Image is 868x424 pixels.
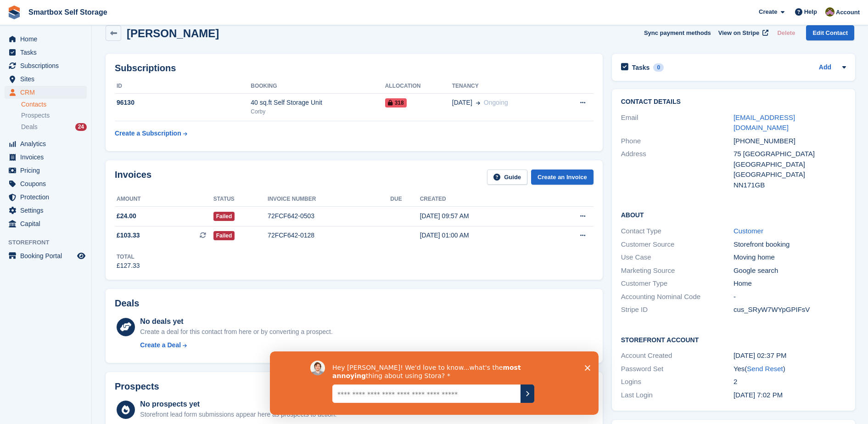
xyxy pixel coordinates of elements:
span: £103.33 [117,231,140,240]
div: NN171GB [734,180,846,191]
a: menu [5,46,87,59]
div: [DATE] 09:57 AM [420,211,545,221]
span: Failed [213,231,235,240]
th: Due [390,192,420,207]
a: View on Stripe [715,25,770,40]
div: 96130 [115,98,251,107]
span: Protection [20,191,75,204]
div: [PHONE_NUMBER] [734,136,846,147]
span: CRM [20,86,75,99]
h2: Invoices [115,170,151,185]
a: menu [5,33,87,45]
span: Tasks [20,46,75,59]
div: Corby [251,107,385,116]
span: Help [804,7,817,17]
div: 75 [GEOGRAPHIC_DATA] [734,149,846,159]
div: [DATE] 01:00 AM [420,231,545,240]
div: Marketing Source [621,266,734,276]
img: Kayleigh Devlin [825,7,834,17]
span: Invoices [20,151,75,164]
div: Create a Deal [140,340,181,350]
a: Create an Invoice [531,170,594,185]
div: Create a Subscription [115,129,181,138]
div: Total [117,253,140,261]
div: Email [621,113,734,133]
div: Home [734,278,846,289]
span: Subscriptions [20,59,75,72]
span: ( ) [745,365,785,373]
h2: Tasks [632,63,650,72]
span: Capital [20,217,75,230]
div: 2 [734,377,846,387]
th: Status [213,192,268,207]
button: Delete [773,25,799,40]
h2: Prospects [115,381,159,392]
span: Analytics [20,137,75,150]
div: Customer Source [621,239,734,250]
th: ID [115,79,251,94]
div: Customer Type [621,278,734,289]
a: menu [5,164,87,177]
a: menu [5,177,87,190]
h2: [PERSON_NAME] [127,27,219,40]
th: Amount [115,192,213,207]
div: 72FCF642-0503 [268,211,390,221]
a: Preview store [76,250,87,261]
div: Use Case [621,252,734,263]
a: Prospects [21,111,87,120]
time: 2025-06-06 18:02:15 UTC [734,391,783,399]
a: menu [5,86,87,99]
span: Booking Portal [20,249,75,262]
h2: Contact Details [621,98,846,106]
div: Logins [621,377,734,387]
a: Customer [734,227,763,235]
a: menu [5,249,87,262]
th: Created [420,192,545,207]
div: Address [621,149,734,190]
span: Prospects [21,111,50,120]
h2: About [621,210,846,219]
a: Edit Contact [806,25,854,40]
a: Send Reset [747,365,783,373]
div: Password Set [621,364,734,374]
div: Moving home [734,252,846,263]
span: [DATE] [452,98,472,107]
div: No deals yet [140,316,332,327]
span: 318 [385,98,407,107]
a: Create a Subscription [115,125,187,142]
span: View on Stripe [718,28,759,38]
a: [EMAIL_ADDRESS][DOMAIN_NAME] [734,113,795,132]
div: Last Login [621,390,734,401]
div: 0 [653,63,664,72]
div: Storefront lead form submissions appear here as prospects to action. [140,410,336,419]
span: Storefront [8,238,91,247]
div: cus_SRyW7WYpGPIFsV [734,305,846,315]
div: [GEOGRAPHIC_DATA] [734,159,846,170]
span: Ongoing [484,99,508,106]
div: Storefront booking [734,239,846,250]
div: [GEOGRAPHIC_DATA] [734,170,846,180]
div: Yes [734,364,846,374]
iframe: Survey by David from Stora [270,351,599,415]
div: 24 [75,123,87,131]
span: £24.00 [117,211,136,221]
h2: Deals [115,298,139,309]
span: Settings [20,204,75,217]
span: Deals [21,123,38,131]
a: Deals 24 [21,122,87,132]
a: menu [5,151,87,164]
th: Tenancy [452,79,557,94]
div: Accounting Nominal Code [621,292,734,302]
div: Contact Type [621,226,734,237]
div: [DATE] 02:37 PM [734,351,846,361]
span: Sites [20,73,75,85]
div: Phone [621,136,734,147]
a: Add [819,62,831,73]
th: Booking [251,79,385,94]
a: menu [5,59,87,72]
span: Home [20,33,75,45]
span: Account [836,8,860,17]
h2: Storefront Account [621,335,846,344]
